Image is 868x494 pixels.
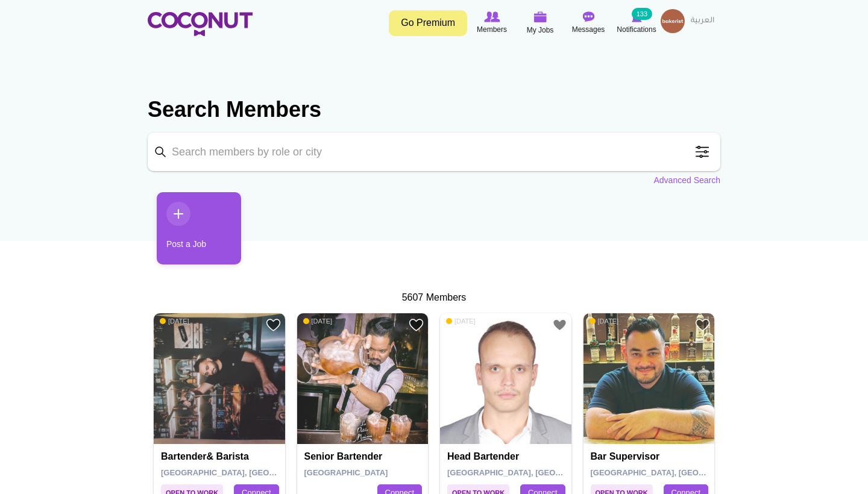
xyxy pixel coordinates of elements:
[148,95,720,124] h2: Search Members
[266,317,281,333] a: Add to Favourites
[148,192,232,274] li: 1 / 1
[303,317,333,325] span: [DATE]
[516,9,564,37] a: My Jobs My Jobs
[161,468,333,477] span: [GEOGRAPHIC_DATA], [GEOGRAPHIC_DATA]
[304,451,424,462] h4: Senior Bartender
[389,10,467,36] a: Go Premium
[591,468,763,477] span: [GEOGRAPHIC_DATA], [GEOGRAPHIC_DATA]
[572,23,605,36] span: Messages
[632,8,652,20] small: 133
[527,24,554,36] span: My Jobs
[304,468,388,477] span: [GEOGRAPHIC_DATA]
[148,133,720,171] input: Search members by role or city
[161,451,281,462] h4: Bartender& Barista
[447,468,619,477] span: [GEOGRAPHIC_DATA], [GEOGRAPHIC_DATA]
[468,9,516,37] a: Browse Members Members
[582,11,594,22] img: Messages
[685,9,720,33] a: العربية
[484,11,500,22] img: Browse Members
[447,451,567,462] h4: Head Bartender
[157,192,241,264] a: Post a Job
[632,11,642,22] img: Notifications
[148,291,720,305] div: 5607 Members
[653,174,720,186] a: Advanced Search
[148,12,253,36] img: Home
[446,317,476,325] span: [DATE]
[591,451,711,462] h4: Bar Supervisor
[695,317,710,333] a: Add to Favourites
[564,9,612,37] a: Messages Messages
[612,9,661,37] a: Notifications Notifications 133
[590,317,619,325] span: [DATE]
[160,317,189,325] span: [DATE]
[552,317,567,333] a: Add to Favourites
[477,23,507,36] span: Members
[409,317,424,333] a: Add to Favourites
[533,11,547,22] img: My Jobs
[617,23,656,36] span: Notifications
